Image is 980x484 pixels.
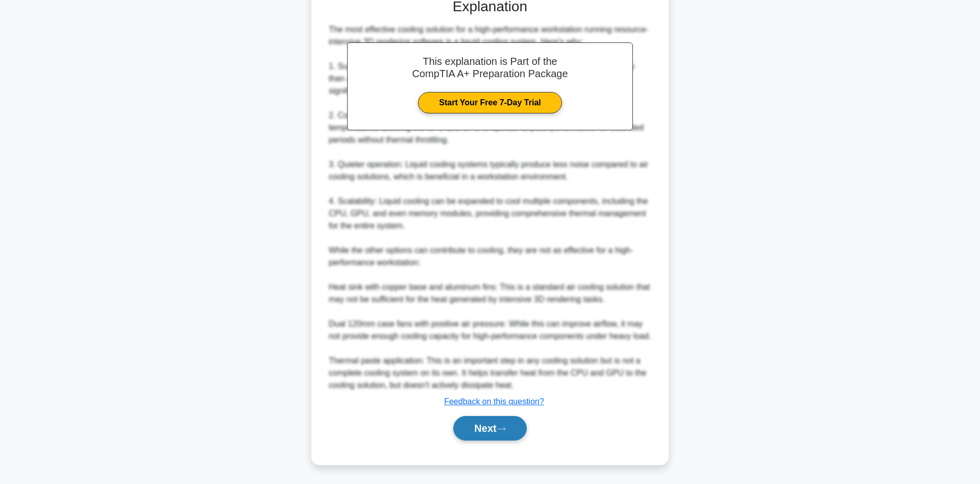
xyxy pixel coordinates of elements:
[329,24,651,391] div: The most effective cooling solution for a high-performance workstation running resource-intensive...
[444,397,544,406] a: Feedback on this question?
[418,92,561,113] a: Start Your Free 7-Day Trial
[453,416,526,441] button: Next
